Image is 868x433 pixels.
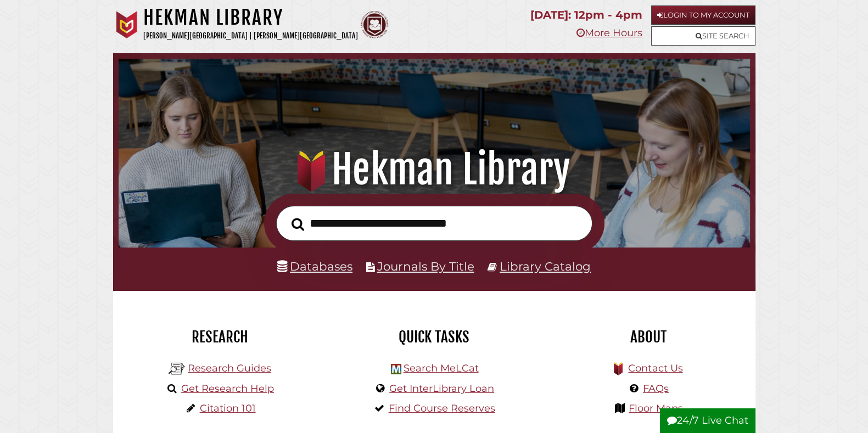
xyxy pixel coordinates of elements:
[286,215,310,234] button: Search
[121,328,319,346] h2: Research
[389,402,495,414] a: Find Course Reserves
[391,364,401,374] img: Hekman Library Logo
[403,362,478,374] a: Search MeLCat
[629,402,683,414] a: Floor Maps
[643,383,669,395] a: FAQs
[628,362,682,374] a: Contact Us
[200,402,256,414] a: Citation 101
[335,328,533,346] h2: Quick Tasks
[143,30,358,42] p: [PERSON_NAME][GEOGRAPHIC_DATA] | [PERSON_NAME][GEOGRAPHIC_DATA]
[361,11,388,38] img: Calvin Theological Seminary
[651,5,755,25] a: Login to My Account
[188,362,271,374] a: Research Guides
[292,217,304,231] i: Search
[550,328,747,346] h2: About
[377,259,474,273] a: Journals By Title
[530,5,642,25] p: [DATE]: 12pm - 4pm
[113,11,141,38] img: Calvin University
[500,259,591,273] a: Library Catalog
[143,5,358,30] h1: Hekman Library
[169,361,185,377] img: Hekman Library Logo
[651,26,755,46] a: Site Search
[389,383,494,395] a: Get InterLibrary Loan
[181,383,274,395] a: Get Research Help
[131,145,737,194] h1: Hekman Library
[576,27,642,39] a: More Hours
[277,259,352,273] a: Databases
